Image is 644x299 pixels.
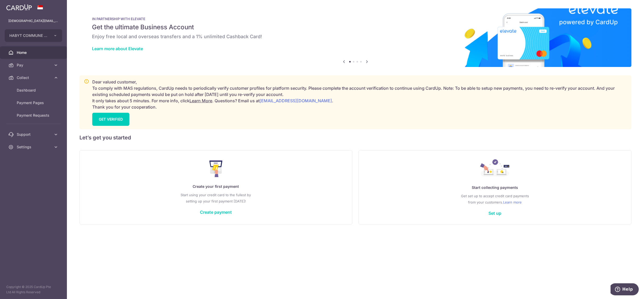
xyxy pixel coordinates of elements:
[200,210,232,215] a: Create payment
[189,98,212,103] a: Learn More
[6,4,32,10] img: CardUp
[209,160,223,177] img: Make Payment
[611,283,639,296] iframe: Opens a widget where you can find more information
[92,113,129,126] a: GET VERIFIED
[92,17,619,21] p: IN PARTNERSHIP WITH ELEVATE
[480,159,510,178] img: Collect Payment
[17,100,51,105] span: Payment Pages
[92,79,627,110] p: Dear valued customer, To comply with MAS regulations, CardUp needs to periodically verify custome...
[369,184,621,191] p: Start collecting payments
[90,183,342,190] p: Create your first payment
[17,50,51,55] span: Home
[92,33,619,40] h6: Enjoy free local and overseas transfers and a 1% unlimited Cashback Card!
[489,211,502,216] a: Set up
[90,192,342,204] p: Start using your credit card to the fullest by setting up your first payment [DATE]!
[503,199,522,205] a: Learn more
[369,193,621,205] p: Get set up to accept credit card payments from your customers.
[8,18,59,24] p: [DEMOGRAPHIC_DATA][EMAIL_ADDRESS][DOMAIN_NAME]
[17,88,51,93] span: Dashboard
[9,33,48,38] span: HABYT COMMUNE SINGAPORE 1 PTE LTD
[17,132,51,137] span: Support
[17,113,51,118] span: Payment Requests
[260,98,332,103] a: [EMAIL_ADDRESS][DOMAIN_NAME]
[79,133,631,142] h5: Let’s get you started
[17,75,51,80] span: Collect
[79,8,631,67] img: Renovation banner
[5,29,62,42] button: HABYT COMMUNE SINGAPORE 1 PTE LTD
[92,23,619,31] h5: Get the ultimate Business Account
[92,46,143,51] a: Learn more about Elevate
[17,63,51,68] span: Pay
[17,144,51,150] span: Settings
